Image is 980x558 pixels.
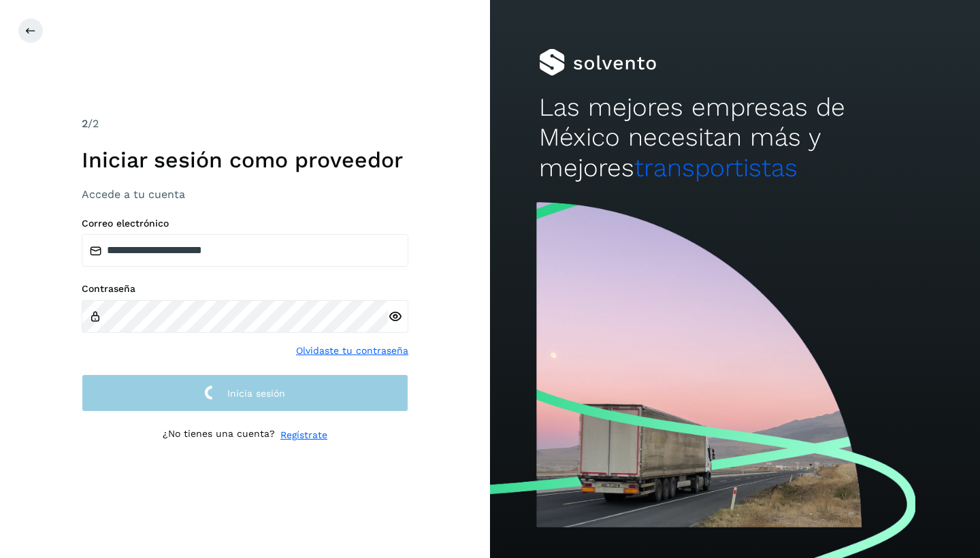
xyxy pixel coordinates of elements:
[82,188,408,201] h3: Accede a tu cuenta
[634,153,798,182] span: transportistas
[82,116,408,132] div: /2
[296,344,408,358] a: Olvidaste tu contraseña
[539,93,931,183] h2: Las mejores empresas de México necesitan más y mejores
[82,283,408,295] label: Contraseña
[82,147,408,173] h1: Iniciar sesión como proveedor
[82,117,88,130] span: 2
[82,374,408,412] button: Inicia sesión
[280,428,327,442] a: Regístrate
[163,428,275,442] p: ¿No tienes una cuenta?
[82,218,408,229] label: Correo electrónico
[227,389,285,398] span: Inicia sesión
